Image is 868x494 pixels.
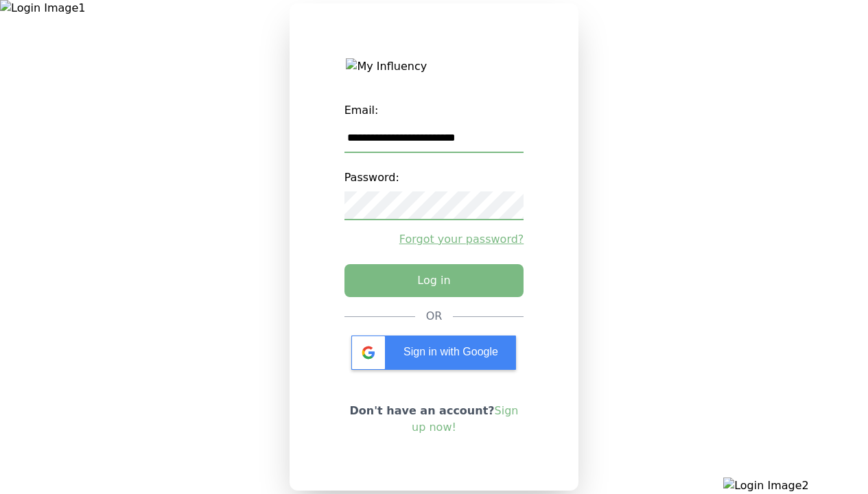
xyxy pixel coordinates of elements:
p: Don't have an account? [344,403,524,436]
button: Log in [344,264,524,297]
label: Email: [344,97,524,124]
div: OR [426,308,443,325]
img: Login Image2 [723,478,868,494]
label: Password: [344,164,524,191]
div: Sign in with Google [351,336,516,370]
img: My Influency [346,58,521,75]
span: Sign in with Google [403,346,498,357]
a: Forgot your password? [344,231,524,248]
